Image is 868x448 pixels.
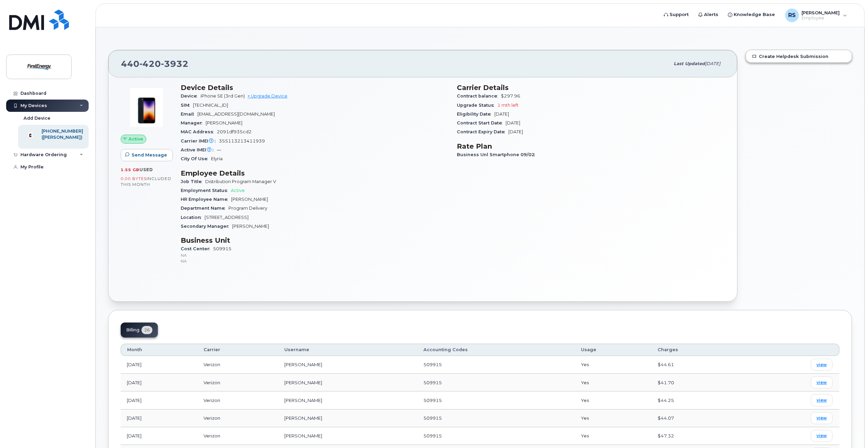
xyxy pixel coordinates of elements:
[838,418,863,443] iframe: Messenger Launcher
[705,61,720,66] span: [DATE]
[811,359,833,371] a: view
[278,427,418,445] td: [PERSON_NAME]
[575,391,652,409] td: Yes
[658,433,736,439] div: $47.32
[817,415,827,421] span: view
[501,93,520,99] span: $297.96
[231,188,245,193] span: Active
[181,120,206,125] span: Manager
[181,156,211,161] span: City Of Use
[197,356,278,374] td: Verizon
[278,409,418,427] td: [PERSON_NAME]
[181,215,205,220] span: Location
[181,252,449,258] p: NA
[121,149,173,161] button: Send Message
[575,344,652,356] th: Usage
[817,397,827,403] span: view
[211,156,223,161] span: Elyria
[181,258,449,264] p: NA
[457,120,506,125] span: Contract Start Date
[181,246,449,264] span: 509915
[181,197,231,202] span: HR Employee Name
[508,129,523,134] span: [DATE]
[200,93,245,99] span: iPhone SE (3rd Gen)
[121,59,189,69] span: 440
[457,152,538,157] span: Business Unl Smartphone 09/02
[205,215,249,220] span: [STREET_ADDRESS]
[457,103,497,108] span: Upgrade Status
[457,142,725,150] h3: Rate Plan
[457,93,501,99] span: Contract balance
[494,111,509,117] span: [DATE]
[278,356,418,374] td: [PERSON_NAME]
[139,167,153,172] span: used
[232,224,269,229] span: [PERSON_NAME]
[811,376,833,388] a: view
[817,433,827,439] span: view
[197,344,278,356] th: Carrier
[181,224,232,229] span: Secondary Manager
[181,179,205,184] span: Job Title
[423,398,442,403] span: 509915
[811,394,833,406] a: view
[126,87,167,128] img: image20231002-3703462-1angbar.jpeg
[457,111,494,117] span: Eligibility Date
[457,84,725,92] h3: Carrier Details
[181,147,217,152] span: Active IMEI
[206,120,242,125] span: [PERSON_NAME]
[248,93,287,99] a: + Upgrade Device
[197,111,275,117] span: [EMAIL_ADDRESS][DOMAIN_NAME]
[197,427,278,445] td: Verizon
[181,169,449,177] h3: Employee Details
[231,197,268,202] span: [PERSON_NAME]
[575,374,652,391] td: Yes
[497,103,519,108] span: 1 mth left
[658,379,736,386] div: $41.70
[652,344,743,356] th: Charges
[181,246,213,251] span: Cost Center
[746,50,852,62] a: Create Helpdesk Submission
[278,344,418,356] th: Username
[121,409,197,427] td: [DATE]
[121,167,139,172] span: 1.55 GB
[181,236,449,244] h3: Business Unit
[121,427,197,445] td: [DATE]
[575,356,652,374] td: Yes
[121,374,197,391] td: [DATE]
[121,344,197,356] th: Month
[423,362,442,367] span: 509915
[161,59,189,69] span: 3932
[205,179,276,184] span: Distribution Program Manager V
[423,433,442,438] span: 509915
[181,206,228,211] span: Department Name
[457,129,508,134] span: Contract Expiry Date
[132,152,167,158] span: Send Message
[674,61,705,66] span: Last updated
[228,206,267,211] span: Program Delivery
[193,103,228,108] span: [TECHNICAL_ID]
[506,120,520,125] span: [DATE]
[423,380,442,385] span: 509915
[217,147,221,152] span: —
[278,374,418,391] td: [PERSON_NAME]
[121,356,197,374] td: [DATE]
[197,374,278,391] td: Verizon
[139,59,161,69] span: 420
[658,361,736,368] div: $44.61
[658,415,736,421] div: $44.07
[817,379,827,386] span: view
[129,136,143,142] span: Active
[181,111,197,117] span: Email
[575,427,652,445] td: Yes
[417,344,575,356] th: Accounting Codes
[423,415,442,421] span: 509915
[217,129,252,134] span: 2091df935cd2
[575,409,652,427] td: Yes
[278,391,418,409] td: [PERSON_NAME]
[181,188,231,193] span: Employment Status
[181,138,219,144] span: Carrier IMEI
[811,412,833,424] a: view
[181,84,449,92] h3: Device Details
[181,103,193,108] span: SIM
[121,391,197,409] td: [DATE]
